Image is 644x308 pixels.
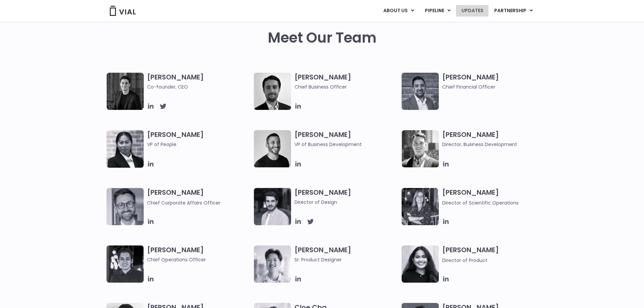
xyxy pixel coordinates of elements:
h3: [PERSON_NAME] [442,188,546,207]
img: Brennan [254,245,291,283]
img: Catie [106,130,144,168]
img: A black and white photo of a man in a suit attending a Summit. [106,73,144,110]
span: Sr. Product Designer [294,256,398,263]
span: Director of Product [442,257,487,264]
span: Director of Scientific Operations [442,199,519,206]
a: ABOUT USMenu Toggle [378,5,419,17]
span: VP of Business Development [294,141,398,148]
img: A black and white photo of a man smiling. [254,130,291,167]
img: Headshot of smiling man named Josh [106,245,144,283]
h3: [PERSON_NAME] [147,245,251,263]
a: PIPELINEMenu Toggle [420,5,456,17]
span: VP of People [147,141,251,148]
img: A black and white photo of a man in a suit holding a vial. [254,73,291,110]
h3: [PERSON_NAME] [442,245,546,264]
span: Director, Business Development [442,141,546,148]
h3: [PERSON_NAME] [294,245,398,263]
h3: [PERSON_NAME] [442,130,546,148]
h2: Meet Our Team [268,30,377,46]
img: Vial Logo [109,6,136,16]
span: Chief Business Officer [294,83,398,91]
a: PARTNERSHIPMenu Toggle [489,5,538,17]
img: Smiling woman named Dhruba [402,245,439,283]
a: UPDATES [456,5,488,17]
img: Paolo-M [106,188,144,225]
span: Chief Corporate Affairs Officer [147,199,220,206]
span: Director of Design [294,198,398,206]
img: Headshot of smiling man named Albert [254,188,291,225]
h3: [PERSON_NAME] [294,130,398,148]
img: Headshot of smiling man named Samir [402,73,439,110]
img: A black and white photo of a smiling man in a suit at ARVO 2023. [402,130,439,167]
span: Chief Operations Officer [147,256,251,263]
h3: [PERSON_NAME] [294,73,398,91]
h3: [PERSON_NAME] [442,73,546,91]
span: Co-founder, CEO [147,83,251,91]
img: Headshot of smiling woman named Sarah [402,188,439,225]
h3: [PERSON_NAME] [294,188,398,206]
h3: [PERSON_NAME] [147,130,251,158]
span: Chief Financial Officer [442,83,546,91]
h3: [PERSON_NAME] [147,73,251,91]
h3: [PERSON_NAME] [147,188,251,207]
